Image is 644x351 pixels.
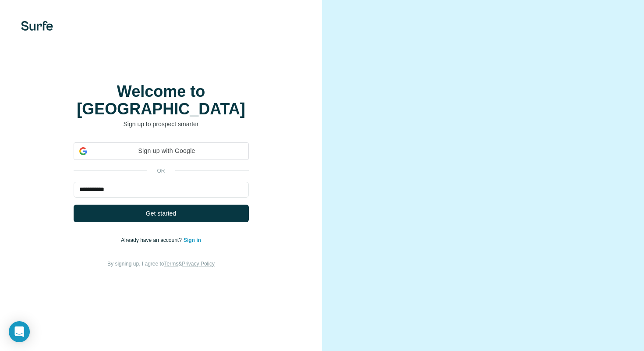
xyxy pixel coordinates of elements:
[74,205,249,222] button: Get started
[21,21,53,31] img: Surfe's logo
[184,237,201,243] a: Sign in
[107,261,215,267] span: By signing up, I agree to &
[182,261,215,267] a: Privacy Policy
[147,167,175,175] p: or
[146,209,176,218] span: Get started
[74,142,249,160] div: Sign up with Google
[74,83,249,118] h1: Welcome to [GEOGRAPHIC_DATA]
[121,237,184,243] span: Already have an account?
[74,120,249,128] p: Sign up to prospect smarter
[9,321,30,342] div: Open Intercom Messenger
[91,146,243,156] span: Sign up with Google
[164,261,179,267] a: Terms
